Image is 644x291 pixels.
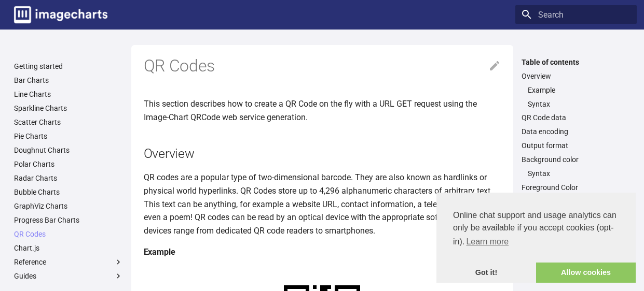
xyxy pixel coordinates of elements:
[522,85,631,109] nav: Overview
[144,144,501,163] h2: Overview
[436,263,536,283] a: dismiss cookie message
[10,2,112,27] a: Image-Charts documentation
[14,173,123,183] a: Radar Charts
[144,245,501,259] h4: Example
[528,85,631,95] a: Example
[515,57,637,67] label: Table of contents
[14,187,123,197] a: Bubble Charts
[14,90,123,99] a: Line Charts
[14,118,123,127] a: Scatter Charts
[144,171,501,237] p: QR codes are a popular type of two-dimensional barcode. They are also known as hardlinks or physi...
[14,271,123,281] label: Guides
[453,209,619,250] span: Online chat support and usage analytics can only be available if you accept cookies (opt-in).
[14,104,123,113] a: Sparkline Charts
[515,57,637,221] nav: Table of contents
[144,97,501,124] p: This section describes how to create a QR Code on the fly with a URL GET request using the Image-...
[464,234,510,250] a: learn more about cookies
[14,76,123,85] a: Bar Charts
[522,183,631,192] a: Foreground Color
[522,169,631,178] nav: Background color
[522,71,631,81] a: Overview
[522,155,631,164] a: Background color
[144,55,501,77] h1: QR Codes
[14,62,123,71] a: Getting started
[528,169,631,178] a: Syntax
[522,141,631,150] a: Output format
[14,215,123,225] a: Progress Bar Charts
[14,257,123,267] label: Reference
[14,159,123,169] a: Polar Charts
[515,5,637,24] input: Search
[14,201,123,211] a: GraphViz Charts
[14,243,123,253] a: Chart.js
[14,6,107,23] img: logo
[536,263,636,283] a: allow cookies
[14,146,123,155] a: Doughnut Charts
[522,127,631,136] a: Data encoding
[528,99,631,109] a: Syntax
[14,229,123,239] a: QR Codes
[436,193,636,283] div: cookieconsent
[522,113,631,122] a: QR Code data
[14,132,123,141] a: Pie Charts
